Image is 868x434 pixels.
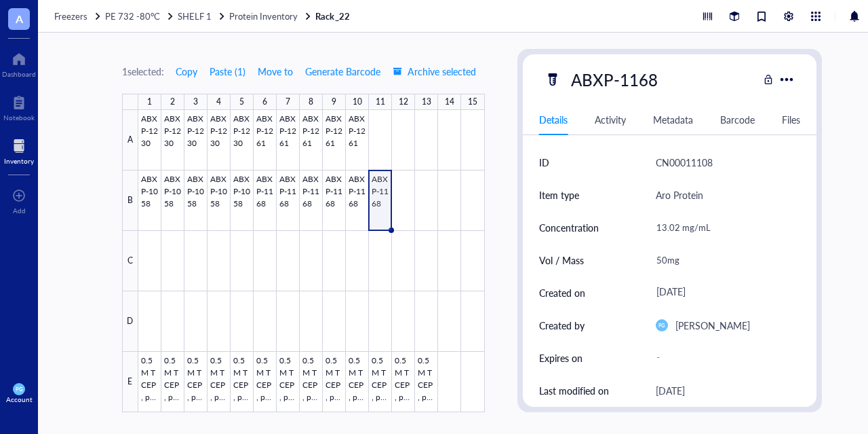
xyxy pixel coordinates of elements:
span: Generate Barcode [305,66,380,77]
div: 6 [262,94,267,110]
span: PG [658,322,665,328]
div: Vol / Mass [539,253,584,268]
div: [DATE] [650,281,795,305]
div: Metadata [653,112,693,127]
button: Copy [175,60,198,82]
div: Expires on [539,350,583,365]
div: 11 [376,94,385,110]
button: Paste (1) [209,60,246,82]
div: 2 [170,94,175,110]
span: SHELF 1 [178,10,212,22]
span: PE 732 -80°C [105,10,160,22]
div: Created by [539,318,585,333]
button: Move to [257,60,294,82]
div: Concentration [539,220,599,235]
div: 15 [468,94,477,110]
div: Notebook [3,113,35,122]
div: 8 [309,94,313,110]
span: Protein Inventory [229,10,298,22]
div: Details [539,112,568,127]
div: 9 [332,94,336,110]
div: 10 [353,94,362,110]
div: 50mg [650,246,795,274]
div: Add [13,206,26,215]
div: E [122,352,138,412]
div: Item type [539,187,579,202]
button: Archive selected [392,60,477,82]
a: Inventory [4,135,34,165]
div: Activity [595,112,626,127]
span: A [16,10,23,27]
a: PE 732 -80°C [105,10,175,22]
a: SHELF 1Protein Inventory [178,10,313,22]
div: - [650,346,795,370]
div: 4 [216,94,221,110]
div: 12 [399,94,408,110]
div: CN00011108 [656,154,713,170]
div: Dashboard [2,70,36,78]
a: Notebook [3,92,35,122]
div: Account [6,395,33,403]
div: [PERSON_NAME] [675,317,750,333]
div: C [122,231,138,291]
div: A [122,110,138,170]
div: Files [782,112,800,127]
div: 14 [445,94,454,110]
span: Archive selected [393,66,476,77]
span: PG [16,386,22,392]
div: Created on [539,285,585,300]
div: 5 [239,94,244,110]
div: Barcode [720,112,755,127]
div: 1 selected: [122,64,164,79]
div: [DATE] [656,382,685,399]
div: 3 [193,94,198,110]
div: B [122,170,138,231]
a: Rack_22 [315,10,352,22]
div: Inventory [4,157,34,165]
div: Last modified on [539,383,609,398]
div: 13 [422,94,431,110]
div: 13.02 mg/mL [650,213,795,242]
a: Freezers [54,10,102,22]
div: 1 [147,94,152,110]
div: 7 [285,94,290,110]
div: ID [539,155,549,170]
span: Move to [258,66,293,77]
span: Copy [176,66,197,77]
div: ABXP-1168 [565,65,664,94]
button: Generate Barcode [304,60,381,82]
div: D [122,291,138,352]
span: Freezers [54,10,87,22]
a: Dashboard [2,48,36,78]
div: Aro Protein [656,187,703,203]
